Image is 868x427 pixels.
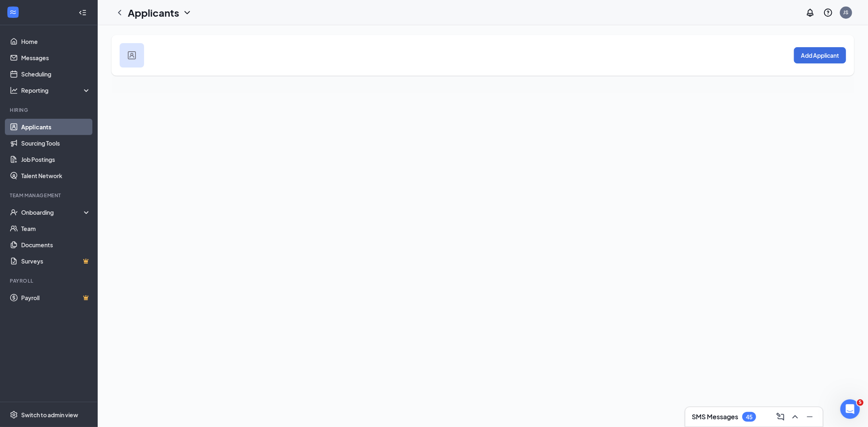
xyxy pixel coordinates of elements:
[776,412,785,422] svg: ComposeMessage
[21,290,91,306] a: PayrollCrown
[803,410,816,423] button: Minimize
[21,208,84,216] div: Onboarding
[10,411,18,419] svg: Settings
[21,151,91,168] a: Job Postings
[115,8,125,17] svg: ChevronLeft
[21,135,91,151] a: Sourcing Tools
[857,399,864,406] span: 5
[10,208,18,216] svg: UserCheck
[21,33,91,50] a: Home
[21,86,91,94] div: Reporting
[128,51,136,59] img: user icon
[21,50,91,66] a: Messages
[10,107,89,113] div: Hiring
[21,119,91,135] a: Applicants
[182,8,192,17] svg: ChevronDown
[789,410,802,423] button: ChevronUp
[21,237,91,253] a: Documents
[774,410,787,423] button: ComposeMessage
[9,8,17,16] svg: WorkstreamLogo
[805,412,815,422] svg: Minimize
[10,86,18,94] svg: Analysis
[790,412,800,422] svg: ChevronUp
[823,8,833,17] svg: QuestionInfo
[21,411,78,419] div: Switch to admin view
[10,192,89,199] div: Team Management
[79,9,87,17] svg: Collapse
[844,9,849,16] div: JS
[794,47,846,63] button: Add Applicant
[21,253,91,269] a: SurveysCrown
[21,220,91,237] a: Team
[840,399,860,419] iframe: Intercom live chat
[692,412,738,421] h3: SMS Messages
[21,168,91,184] a: Talent Network
[746,414,752,420] div: 45
[21,66,91,82] a: Scheduling
[805,8,815,17] svg: Notifications
[10,277,89,284] div: Payroll
[128,6,179,20] h1: Applicants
